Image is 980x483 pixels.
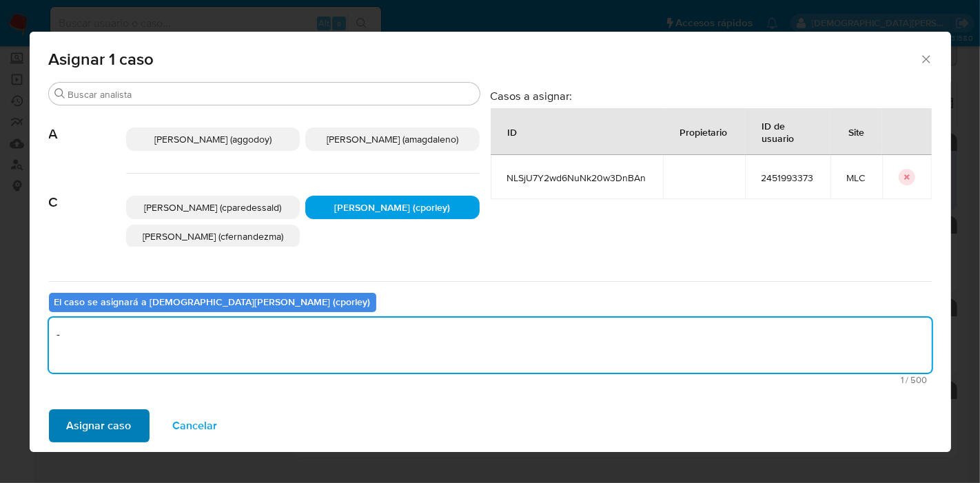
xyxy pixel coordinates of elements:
[49,318,932,373] textarea: -
[762,172,814,184] span: 2451993373
[49,409,150,442] button: Asignar caso
[30,32,951,452] div: assign-modal
[49,105,126,143] span: A
[126,196,300,219] div: [PERSON_NAME] (cparedessald)
[54,88,65,99] button: Buscar
[919,52,932,65] button: Cerrar ventana
[305,127,480,151] div: [PERSON_NAME] (amagdaleno)
[491,115,534,148] div: ID
[847,172,866,184] span: MLC
[899,169,915,185] button: icon-button
[144,201,281,214] span: [PERSON_NAME] (cparedessald)
[833,115,881,148] div: Site
[54,295,371,309] b: El caso se asignará a [DEMOGRAPHIC_DATA][PERSON_NAME] (cporley)
[49,51,920,68] span: Asignar 1 caso
[173,411,218,441] span: Cancelar
[327,132,458,146] span: [PERSON_NAME] (amagdaleno)
[53,376,928,384] span: Máximo 500 caracteres
[67,411,132,441] span: Asignar caso
[507,172,646,184] span: NLSjU7Y2wd6NuNk20w3DnBAn
[154,132,272,146] span: [PERSON_NAME] (aggodoy)
[746,109,830,154] div: ID de usuario
[49,174,126,211] span: C
[126,127,300,151] div: [PERSON_NAME] (aggodoy)
[155,409,236,442] button: Cancelar
[68,88,474,101] input: Buscar analista
[305,196,480,219] div: [PERSON_NAME] (cporley)
[126,225,300,248] div: [PERSON_NAME] (cfernandezma)
[491,89,932,103] h3: Casos a asignar:
[334,201,450,214] span: [PERSON_NAME] (cporley)
[143,229,283,243] span: [PERSON_NAME] (cfernandezma)
[664,115,744,148] div: Propietario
